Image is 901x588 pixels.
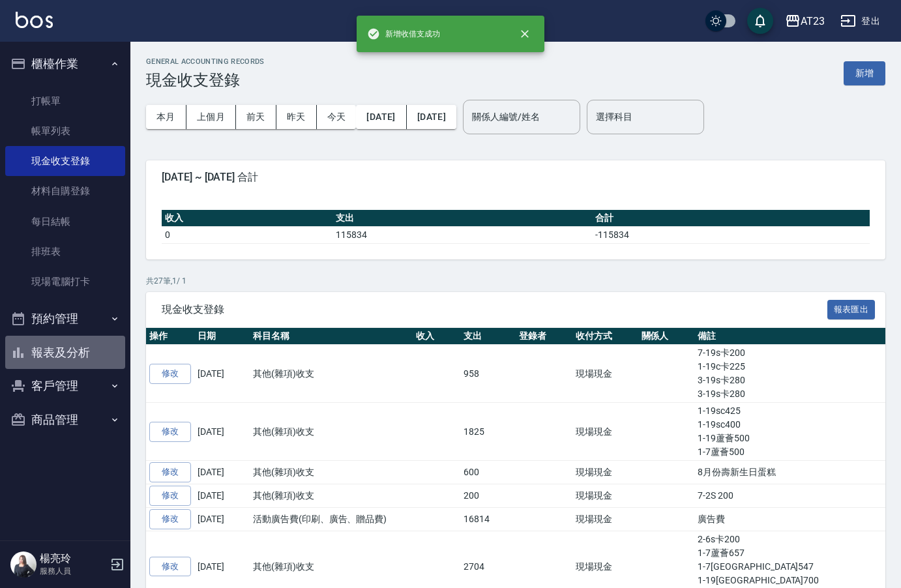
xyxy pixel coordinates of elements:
[844,61,885,85] button: 新增
[827,300,876,320] button: 報表匯出
[162,303,827,316] span: 現金收支登錄
[801,13,825,29] div: AT23
[5,176,125,206] a: 材料自購登錄
[827,302,876,315] a: 報表匯出
[250,461,413,484] td: 其他(雜項)收支
[317,105,357,129] button: 今天
[276,105,317,129] button: 昨天
[5,302,125,336] button: 預約管理
[162,210,332,227] th: 收入
[250,507,413,531] td: 活動廣告費(印刷、廣告、贈品費)
[572,484,638,508] td: 現場現金
[40,552,106,565] h5: 楊亮玲
[572,461,638,484] td: 現場現金
[510,20,539,48] button: close
[186,105,236,129] button: 上個月
[146,275,885,287] p: 共 27 筆, 1 / 1
[149,422,191,442] a: 修改
[10,551,37,578] img: Person
[149,462,191,482] a: 修改
[413,328,460,345] th: 收入
[572,403,638,461] td: 現場現金
[460,507,516,531] td: 16814
[407,105,456,129] button: [DATE]
[5,267,125,297] a: 現場電腦打卡
[747,8,773,34] button: save
[146,328,194,345] th: 操作
[5,369,125,403] button: 客戶管理
[5,86,125,116] a: 打帳單
[572,328,638,345] th: 收付方式
[250,328,413,345] th: 科目名稱
[460,345,516,403] td: 958
[5,336,125,370] button: 報表及分析
[146,57,265,66] h2: GENERAL ACCOUNTING RECORDS
[149,486,191,506] a: 修改
[194,484,250,508] td: [DATE]
[5,116,125,146] a: 帳單列表
[250,403,413,461] td: 其他(雜項)收支
[236,105,276,129] button: 前天
[194,507,250,531] td: [DATE]
[460,484,516,508] td: 200
[460,461,516,484] td: 600
[194,328,250,345] th: 日期
[194,345,250,403] td: [DATE]
[572,345,638,403] td: 現場現金
[250,484,413,508] td: 其他(雜項)收支
[638,328,695,345] th: 關係人
[5,47,125,81] button: 櫃檯作業
[780,8,830,35] button: AT23
[5,207,125,237] a: 每日結帳
[332,210,592,227] th: 支出
[835,9,885,33] button: 登出
[194,461,250,484] td: [DATE]
[162,226,332,243] td: 0
[332,226,592,243] td: 115834
[146,105,186,129] button: 本月
[592,226,870,243] td: -115834
[16,12,53,28] img: Logo
[592,210,870,227] th: 合計
[149,364,191,384] a: 修改
[844,66,885,79] a: 新增
[367,27,440,40] span: 新增收借支成功
[250,345,413,403] td: 其他(雜項)收支
[516,328,572,345] th: 登錄者
[149,557,191,577] a: 修改
[5,237,125,267] a: 排班表
[356,105,406,129] button: [DATE]
[149,509,191,529] a: 修改
[162,171,870,184] span: [DATE] ~ [DATE] 合計
[460,328,516,345] th: 支出
[5,146,125,176] a: 現金收支登錄
[5,403,125,437] button: 商品管理
[460,403,516,461] td: 1825
[194,403,250,461] td: [DATE]
[40,565,106,577] p: 服務人員
[572,507,638,531] td: 現場現金
[146,71,265,89] h3: 現金收支登錄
